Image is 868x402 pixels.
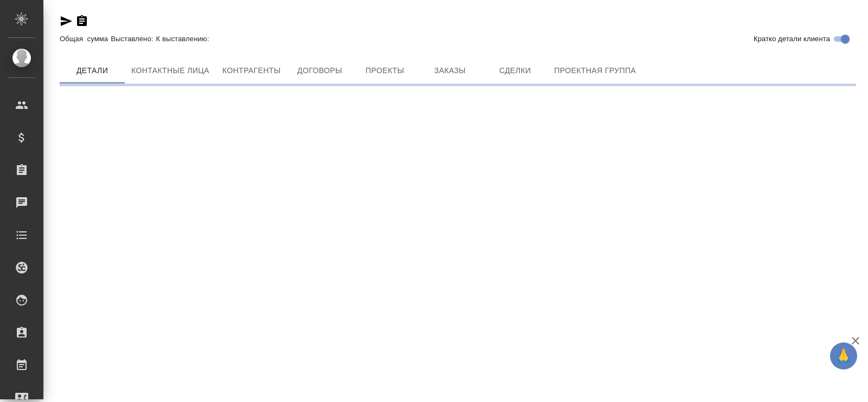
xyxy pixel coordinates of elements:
[75,15,88,28] button: Скопировать ссылку
[156,35,212,43] p: К выставлению:
[359,64,411,77] span: Проекты
[60,35,111,43] p: Общая сумма
[222,64,281,77] span: Контрагенты
[60,15,73,28] button: Скопировать ссылку для ЯМессенджера
[754,34,830,44] span: Кратко детали клиента
[424,64,476,77] span: Заказы
[834,345,853,367] span: 🙏
[489,64,541,77] span: Сделки
[131,64,209,77] span: Контактные лица
[66,64,118,77] span: Детали
[111,35,156,43] p: Выставлено:
[830,342,857,369] button: 🙏
[554,64,636,77] span: Проектная группа
[293,64,346,77] span: Договоры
